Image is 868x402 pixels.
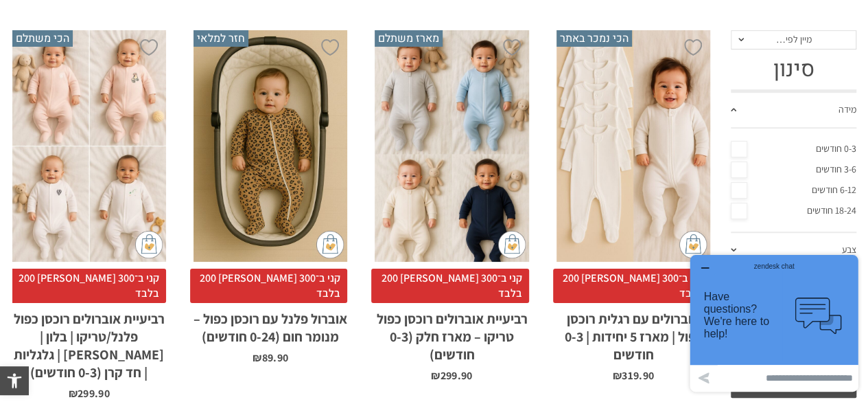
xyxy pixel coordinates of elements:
span: הכי נמכר באתר [556,30,632,47]
a: מארז משתלם רביעיית אוברולים רוכסן כפול טריקו - מארז חלק (0-3 חודשים) קני ב־300 [PERSON_NAME] 200 ... [375,30,528,381]
h2: אוברולים עם רגלית רוכסן כפול | מארז 5 יחידות | 0-3 חודשים [556,303,710,364]
h2: רביעיית אוברולים רוכסן כפול טריקו – מארז חלק (0-3 חודשים) [375,303,528,364]
bdi: 319.90 [613,368,654,383]
a: מידה [731,93,856,129]
span: הכי משתלם [12,30,73,47]
bdi: 299.90 [431,368,472,383]
img: cat-mini-atc.png [135,231,163,258]
bdi: 299.90 [69,386,110,401]
a: 6-12 חודשים [731,180,856,201]
a: צבע [731,233,856,269]
span: קני ב־300 [PERSON_NAME] 200 בלבד [9,269,166,304]
a: 0-3 חודשים [731,139,856,159]
span: מארז משתלם [375,30,443,47]
img: cat-mini-atc.png [316,231,344,258]
span: קני ב־300 [PERSON_NAME] 200 בלבד [371,269,528,304]
h2: אוברול פלנל עם רוכסן כפול – מנומר חום (0-24 חודשים) [193,303,347,346]
span: ₪ [613,368,622,383]
a: 18-24 חודשים [731,201,856,221]
img: cat-mini-atc.png [498,231,526,258]
img: cat-mini-atc.png [679,231,707,258]
h3: סינון [731,56,856,82]
a: הכי משתלם רביעיית אוברולים רוכסן כפול פלנל/טריקו | בלון | לב | גלגליות | חד קרן (0-3 חודשים) קני ... [12,30,166,399]
span: ₪ [431,368,440,383]
h2: רביעיית אוברולים רוכסן כפול פלנל/טריקו | בלון | [PERSON_NAME] | גלגליות | חד קרן (0-3 חודשים) [12,303,166,381]
a: חזר למלאי אוברול פלנל עם רוכסן כפול - מנומר חום (0-24 חודשים) קני ב־300 [PERSON_NAME] 200 בלבדאוב... [193,30,347,364]
span: קני ב־300 [PERSON_NAME] 200 בלבד [190,269,347,304]
a: 3-6 חודשים [731,159,856,180]
iframe: פותח יישומון שאפשר לשוחח בו בצ'אט עם אחד הנציגים שלנו [685,249,863,397]
bdi: 89.90 [253,350,288,365]
span: ₪ [69,386,78,401]
span: מיין לפי… [775,33,811,45]
span: חזר למלאי [193,30,248,47]
span: קני ב־300 [PERSON_NAME] 200 בלבד [553,269,710,304]
span: ₪ [253,350,261,365]
a: הכי נמכר באתר אוברולים עם רגלית רוכסן כפול | מארז 5 יחידות | 0-3 חודשים קני ב־300 [PERSON_NAME] 2... [556,30,710,381]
